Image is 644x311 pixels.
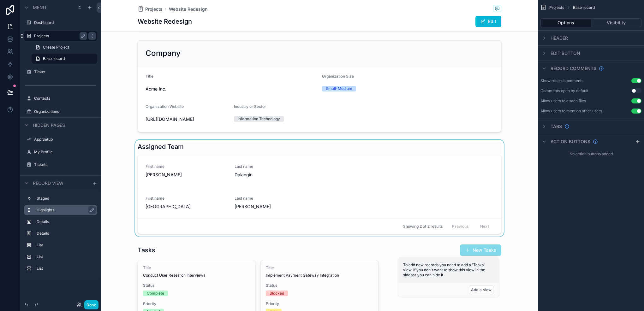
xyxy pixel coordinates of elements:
[84,300,98,309] button: Done
[33,4,46,11] span: Menu
[37,266,95,271] label: List
[32,54,97,64] a: Base record
[37,219,95,224] label: Details
[551,138,590,145] span: Action buttons
[32,42,97,52] a: Create Project
[34,69,96,74] label: Ticket
[43,45,69,50] span: Create Project
[551,65,596,72] span: Record comments
[34,96,96,101] label: Contacts
[551,35,568,41] span: Header
[37,243,95,248] label: List
[37,208,92,213] label: Highlights
[551,50,580,56] span: Edit button
[551,123,562,130] span: Tabs
[34,137,96,142] label: App Setup
[37,231,95,236] label: Details
[34,109,96,114] label: Organizations
[540,88,588,93] div: Comments open by default
[33,180,63,186] span: Record view
[540,18,591,27] button: Options
[37,254,95,259] label: List
[138,6,163,12] a: Projects
[403,262,485,277] span: To add new records you need to add a 'Tasks' view. If you don't want to show this view in the sid...
[34,33,85,38] label: Projects
[20,191,101,280] div: scrollable content
[538,149,644,159] div: No action buttons added
[34,150,96,155] label: My Profile
[540,98,586,103] div: Allow users to attach files
[475,16,501,27] button: Edit
[403,224,443,229] span: Showing 2 of 2 results
[43,56,65,61] span: Base record
[169,6,207,12] a: Website Redesign
[138,17,192,26] h1: Website Redesign
[591,18,642,27] button: Visibility
[469,285,494,294] button: Add a view
[145,6,163,12] span: Projects
[549,5,564,10] span: Projects
[34,20,96,25] label: Dashboard
[573,5,595,10] span: Base record
[37,196,95,201] label: Stages
[33,122,65,128] span: Hidden pages
[540,109,602,114] div: Allow users to mention other users
[34,162,96,167] label: Tickets
[540,78,583,83] div: Show record comments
